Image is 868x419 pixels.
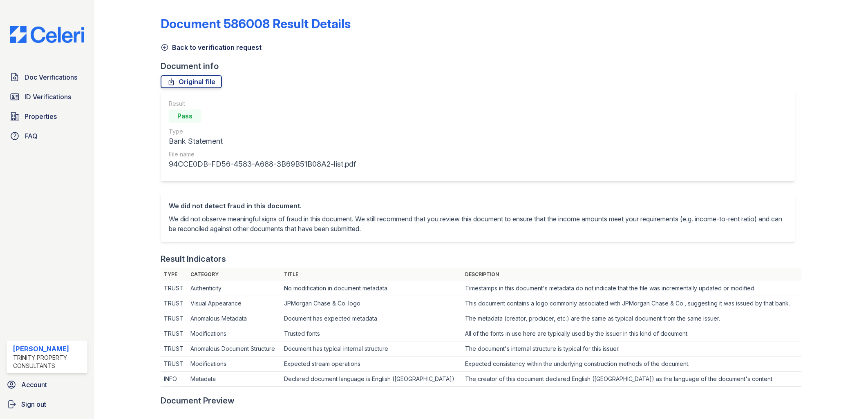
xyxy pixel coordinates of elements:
[462,268,801,281] th: Description
[3,377,91,393] a: Account
[161,296,188,311] td: TRUST
[161,395,235,406] div: Document Preview
[21,380,47,390] span: Account
[281,372,462,387] td: Declared document language is English ([GEOGRAPHIC_DATA])
[161,253,226,265] div: Result Indicators
[25,131,38,141] span: FAQ
[187,341,280,357] td: Anomalous Document Structure
[462,341,801,357] td: The document's internal structure is typical for this issuer.
[161,341,188,357] td: TRUST
[161,16,351,31] a: Document 586008 Result Details
[161,357,188,372] td: TRUST
[169,201,787,211] div: We did not detect fraud in this document.
[161,372,188,387] td: INFO
[25,92,71,102] span: ID Verifications
[3,26,91,43] img: CE_Logo_Blue-a8612792a0a2168367f1c8372b55b34899dd931a85d93a1a3d3e32e68fde9ad4.png
[281,296,462,311] td: JPMorgan Chase & Co. logo
[281,281,462,296] td: No modification in document metadata
[281,341,462,357] td: Document has typical internal structure
[187,268,280,281] th: Category
[187,372,280,387] td: Metadata
[462,372,801,387] td: The creator of this document declared English ([GEOGRAPHIC_DATA]) as the language of the document...
[462,311,801,326] td: The metadata (creator, producer, etc.) are the same as typical document from the same issuer.
[161,281,188,296] td: TRUST
[161,326,188,341] td: TRUST
[281,326,462,341] td: Trusted fonts
[161,268,188,281] th: Type
[7,128,87,144] a: FAQ
[3,396,91,412] a: Sign out
[13,344,84,354] div: [PERSON_NAME]
[281,311,462,326] td: Document has expected metadata
[462,326,801,341] td: All of the fonts in use here are typically used by the issuer in this kind of document.
[281,268,462,281] th: Title
[161,42,262,52] a: Back to verification request
[169,158,356,170] div: 94CCE0DB-FD56-4583-A688-3B69B51B08A2-list.pdf
[187,357,280,372] td: Modifications
[161,75,222,88] a: Original file
[25,111,57,121] span: Properties
[187,281,280,296] td: Authenticity
[462,281,801,296] td: Timestamps in this document's metadata do not indicate that the file was incrementally updated or...
[169,127,356,136] div: Type
[13,354,84,370] div: Trinity Property Consultants
[169,100,356,108] div: Result
[187,311,280,326] td: Anomalous Metadata
[169,136,356,147] div: Bank Statement
[161,311,188,326] td: TRUST
[7,89,87,105] a: ID Verifications
[187,296,280,311] td: Visual Appearance
[169,109,201,123] div: Pass
[462,296,801,311] td: This document contains a logo commonly associated with JPMorgan Chase & Co., suggesting it was is...
[21,399,46,409] span: Sign out
[281,357,462,372] td: Expected stream operations
[25,72,77,82] span: Doc Verifications
[161,60,802,72] div: Document info
[7,108,87,125] a: Properties
[7,69,87,85] a: Doc Verifications
[462,357,801,372] td: Expected consistency within the underlying construction methods of the document.
[169,214,787,234] p: We did not observe meaningful signs of fraud in this document. We still recommend that you review...
[169,150,356,158] div: File name
[187,326,280,341] td: Modifications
